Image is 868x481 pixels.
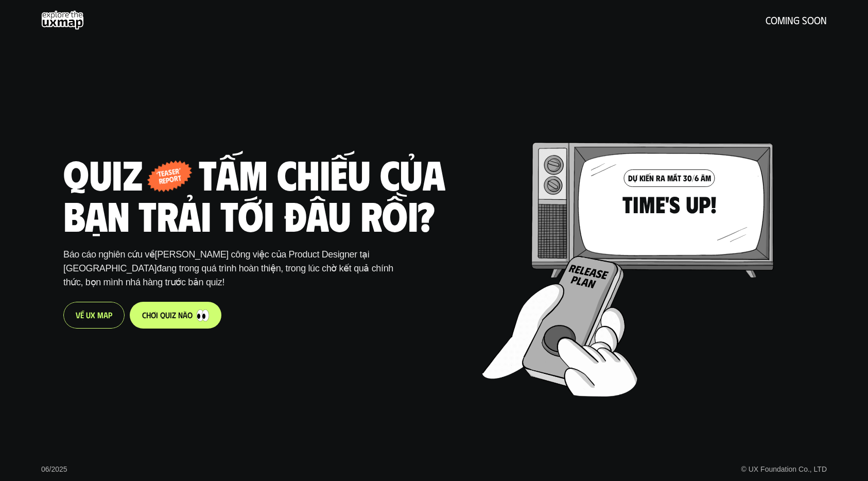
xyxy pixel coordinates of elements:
p: report [157,174,182,185]
span: [PERSON_NAME] công việc của Product Designer tại [GEOGRAPHIC_DATA] [63,249,372,273]
span: q [160,310,165,320]
span: i [170,310,172,320]
h5: coming soon [766,14,827,26]
span: i [156,310,158,320]
span: z [172,310,176,320]
h1: Quiz - tấm chiếu của bạn trải tới đâu rồi? [63,153,472,235]
span: M [97,310,103,320]
span: p [108,310,112,320]
span: U [86,310,91,320]
span: ề [80,310,84,320]
span: ơ [151,310,156,320]
a: coming soon [41,10,827,30]
span: h [146,310,151,320]
a: © UX Foundation Co., LTD [741,465,827,473]
a: chơiquiznào [130,302,221,329]
p: ‘teaser’ [156,167,181,178]
p: Báo cáo nghiên cứu về đang trong quá trình hoàn thiện, trong lúc chờ kết quả chính thức, bọn mình... [63,248,411,289]
span: o [187,310,193,320]
span: n [178,310,183,320]
span: u [165,310,170,320]
span: X [91,310,95,320]
p: 06/2025 [41,464,67,475]
span: V [76,310,80,320]
span: c [142,310,146,320]
span: à [183,310,187,320]
span: a [103,310,108,320]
